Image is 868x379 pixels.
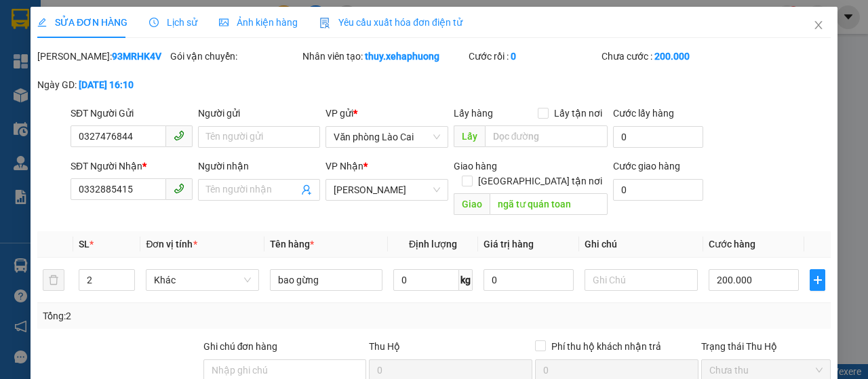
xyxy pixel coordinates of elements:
button: delete [43,269,64,291]
span: Phí thu hộ khách nhận trả [546,339,667,354]
label: Cước giao hàng [613,161,680,172]
input: Ghi Chú [585,269,697,291]
span: Định lượng [409,239,457,250]
span: Lấy [453,125,484,147]
span: picture [219,18,229,27]
span: edit [37,18,47,27]
div: Cước rồi : [469,49,599,64]
div: SĐT Người Gửi [71,106,193,121]
span: Giao hàng [453,161,496,172]
div: VP gửi [325,106,448,121]
span: Giá trị hàng [484,239,534,250]
b: thuy.xehaphuong [365,51,439,62]
div: [PERSON_NAME]: [37,49,167,64]
input: Dọc đường [489,193,607,215]
b: 0 [511,51,516,62]
span: user-add [301,184,312,195]
input: Cước giao hàng [613,179,703,201]
label: Ghi chú đơn hàng [203,341,277,352]
span: phone [174,183,184,194]
span: plus [810,275,825,285]
div: Gói vận chuyển: [170,49,300,64]
span: Thu Hộ [369,341,400,352]
input: Cước lấy hàng [613,126,703,148]
span: SL [79,239,90,250]
span: Lịch sử [149,17,197,28]
span: Yêu cầu xuất hóa đơn điện tử [319,17,462,28]
div: Chưa cước : [601,49,732,64]
div: Tổng: 2 [43,308,336,323]
div: Người nhận [198,159,320,174]
b: [DATE] 16:10 [79,79,134,90]
img: icon [319,18,330,28]
span: SỬA ĐƠN HÀNG [37,17,127,28]
span: [GEOGRAPHIC_DATA] tận nơi [473,174,608,188]
label: Cước lấy hàng [613,108,674,119]
b: 200.000 [654,51,690,62]
button: Close [800,7,837,45]
span: Lấy hàng [453,108,492,119]
span: kg [459,269,473,291]
div: Nhân viên tạo: [302,49,466,64]
div: Trạng thái Thu Hộ [701,339,831,354]
input: VD: Bàn, Ghế [270,269,382,291]
span: close [813,20,824,31]
span: Tên hàng [270,239,314,250]
span: Khác [154,270,250,290]
th: Ghi chú [579,231,703,258]
div: Ngày GD: [37,77,167,92]
span: Văn phòng Lào Cai [334,127,439,147]
span: Giao [453,193,489,215]
span: Lấy tận nơi [549,106,608,121]
span: clock-circle [149,18,159,27]
input: Dọc đường [484,125,607,147]
span: Quán Toan [334,180,439,200]
span: phone [174,130,184,141]
span: Ảnh kiện hàng [219,17,298,28]
span: Cước hàng [708,239,755,250]
button: plus [810,269,825,291]
b: 93MRHK4V [112,51,161,62]
div: SĐT Người Nhận [71,159,193,174]
span: VP Nhận [325,161,363,172]
span: Đơn vị tính [146,239,197,250]
div: Người gửi [198,106,320,121]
